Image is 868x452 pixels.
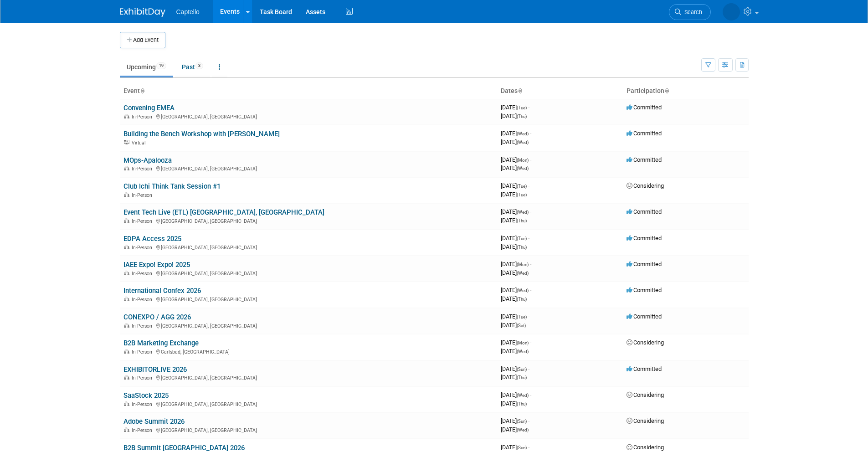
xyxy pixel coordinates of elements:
a: EDPA Access 2025 [123,235,181,243]
div: [GEOGRAPHIC_DATA], [GEOGRAPHIC_DATA] [123,113,493,120]
span: - [530,339,531,346]
span: - [530,391,531,398]
a: Upcoming19 [120,58,173,76]
span: Virtual [132,140,148,146]
span: Committed [627,365,662,372]
a: SaaStock 2025 [123,391,169,400]
span: (Wed) [517,131,529,136]
th: Event [120,83,497,99]
span: (Tue) [517,192,527,197]
img: In-Person Event [124,427,129,432]
span: [DATE] [501,374,527,380]
span: (Thu) [517,218,527,223]
a: B2B Marketing Exchange [123,339,199,347]
span: [DATE] [501,322,526,329]
img: In-Person Event [124,297,129,301]
span: (Wed) [517,349,529,354]
span: In-Person [132,427,155,433]
span: (Sun) [517,445,527,450]
span: (Thu) [517,401,527,406]
span: (Wed) [517,288,529,293]
span: [DATE] [501,182,529,189]
a: Event Tech Live (ETL) [GEOGRAPHIC_DATA], [GEOGRAPHIC_DATA] [123,208,324,216]
a: MOps-Apalooza [123,156,172,164]
span: Considering [627,182,664,189]
img: In-Person Event [124,323,129,328]
span: [DATE] [501,391,531,398]
span: Considering [627,444,664,451]
img: In-Person Event [124,218,129,223]
span: In-Person [132,297,155,303]
span: - [530,261,531,267]
div: [GEOGRAPHIC_DATA], [GEOGRAPHIC_DATA] [123,295,493,303]
span: In-Person [132,375,155,381]
a: International Confex 2026 [123,287,201,295]
span: In-Person [132,218,155,224]
th: Dates [497,83,623,99]
span: Captello [176,8,200,15]
span: [DATE] [501,417,529,424]
span: (Wed) [517,393,529,398]
img: Virtual Event [124,140,129,144]
img: In-Person Event [124,166,129,170]
span: (Wed) [517,210,529,215]
a: B2B Summit [GEOGRAPHIC_DATA] 2026 [123,444,245,452]
span: (Thu) [517,114,527,119]
span: [DATE] [501,400,527,407]
a: Club Ichi Think Tank Session #1 [123,182,221,190]
span: (Mon) [517,158,529,163]
div: Carlsbad, [GEOGRAPHIC_DATA] [123,348,493,355]
span: (Sun) [517,367,527,372]
span: (Tue) [517,314,527,319]
a: Sort by Participation Type [664,87,669,94]
span: (Sat) [517,323,526,328]
div: [GEOGRAPHIC_DATA], [GEOGRAPHIC_DATA] [123,269,493,277]
div: [GEOGRAPHIC_DATA], [GEOGRAPHIC_DATA] [123,322,493,329]
span: - [530,130,531,137]
img: In-Person Event [124,271,129,275]
span: In-Person [132,192,155,198]
span: - [528,444,529,451]
span: [DATE] [501,269,529,276]
span: (Tue) [517,236,527,241]
img: In-Person Event [124,114,129,118]
span: [DATE] [501,139,529,145]
span: 19 [156,62,166,69]
a: CONEXPO / AGG 2026 [123,313,191,321]
span: [DATE] [501,104,529,111]
button: Add Event [120,32,165,48]
span: (Sun) [517,419,527,424]
span: (Mon) [517,340,529,345]
span: Committed [627,130,662,137]
span: Considering [627,417,664,424]
a: Sort by Start Date [518,87,522,94]
img: In-Person Event [124,375,129,380]
span: In-Person [132,401,155,407]
span: Considering [627,339,664,346]
span: [DATE] [501,156,531,163]
a: Building the Bench Workshop with [PERSON_NAME] [123,130,280,138]
span: In-Person [132,245,155,251]
span: [DATE] [501,339,531,346]
span: [DATE] [501,444,529,451]
span: In-Person [132,323,155,329]
div: [GEOGRAPHIC_DATA], [GEOGRAPHIC_DATA] [123,400,493,407]
a: Past3 [175,58,210,76]
span: (Tue) [517,184,527,189]
div: [GEOGRAPHIC_DATA], [GEOGRAPHIC_DATA] [123,243,493,251]
div: [GEOGRAPHIC_DATA], [GEOGRAPHIC_DATA] [123,164,493,172]
span: In-Person [132,271,155,277]
span: - [530,156,531,163]
span: [DATE] [501,164,529,171]
img: In-Person Event [124,401,129,406]
span: (Tue) [517,105,527,110]
span: Committed [627,208,662,215]
span: (Thu) [517,245,527,250]
span: [DATE] [501,348,529,354]
span: [DATE] [501,261,531,267]
span: 3 [195,62,203,69]
img: Mackenzie Hood [723,3,740,21]
span: Committed [627,235,662,241]
span: Search [681,9,702,15]
a: EXHIBITORLIVE 2026 [123,365,187,374]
